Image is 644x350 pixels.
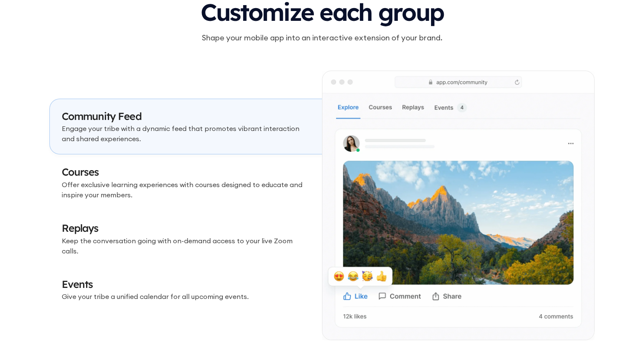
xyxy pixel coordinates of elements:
[62,123,310,144] p: Engage your tribe with a dynamic feed that promotes vibrant interaction and shared experiences.
[62,236,310,256] p: Keep the conversation going with on-demand access to your live Zoom calls.
[62,291,310,302] p: Give your tribe a unified calendar for all upcoming events.
[62,277,310,292] h3: Events
[62,221,310,236] h3: Replays
[322,71,594,340] img: An illustration of Community Feed
[62,165,310,179] h3: Courses
[62,179,310,200] p: Offer exclusive learning experiences with courses designed to educate and inspire your members.
[49,32,595,43] p: Shape your mobile app into an interactive extension of your brand.
[62,109,310,124] h3: Community Feed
